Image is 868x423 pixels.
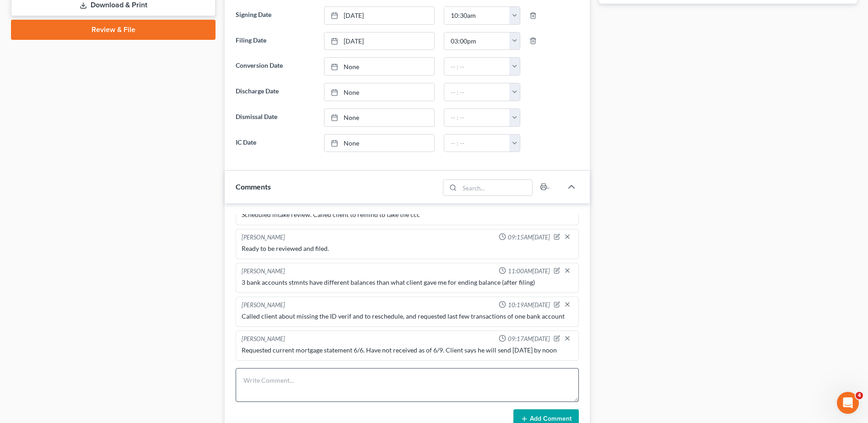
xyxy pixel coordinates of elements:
label: Discharge Date [231,83,319,101]
a: None [324,83,434,101]
label: Conversion Date [231,57,319,76]
div: [PERSON_NAME] [242,233,285,242]
div: Ready to be reviewed and filed. [242,244,573,253]
a: Review & File [11,20,216,40]
span: 09:17AM[DATE] [508,335,550,343]
a: None [324,135,434,152]
span: 09:15AM[DATE] [508,233,550,242]
div: [PERSON_NAME] [242,301,285,310]
label: Filing Date [231,32,319,50]
input: -- : -- [444,109,510,126]
div: Requested current mortgage statement 6/6. Have not received as of 6/9. Client says he will send [... [242,346,573,355]
iframe: Intercom live chat [837,392,859,414]
span: Comments [236,182,271,191]
div: Called client about missing the ID verif and to reschedule, and requested last few transactions o... [242,312,573,321]
label: Signing Date [231,6,319,25]
span: 4 [856,392,863,399]
input: -- : -- [444,135,510,152]
span: 11:00AM[DATE] [508,267,550,276]
div: Scheduled intake review. Called client to remind to take the ccc [242,210,573,219]
input: -- : -- [444,83,510,101]
a: [DATE] [324,33,434,50]
div: 3 bank accounts stmnts have different balances than what client gave me for ending balance (after... [242,278,573,287]
input: Search... [459,180,532,195]
a: None [324,58,434,75]
input: -- : -- [444,33,510,50]
span: 10:19AM[DATE] [508,301,550,309]
a: None [324,109,434,126]
a: [DATE] [324,7,434,24]
div: [PERSON_NAME] [242,267,285,276]
label: IC Date [231,134,319,152]
div: [PERSON_NAME] [242,335,285,344]
input: -- : -- [444,58,510,75]
input: -- : -- [444,7,510,24]
label: Dismissal Date [231,108,319,127]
